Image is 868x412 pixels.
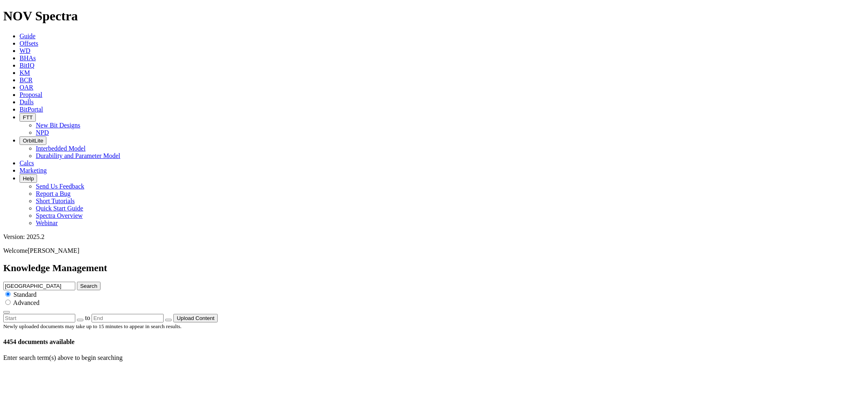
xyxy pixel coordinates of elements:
button: Help [20,174,37,183]
span: [PERSON_NAME] [28,247,79,254]
a: KM [20,69,30,76]
a: BitPortal [20,106,43,113]
span: to [85,314,90,321]
a: Offsets [20,40,38,47]
a: Guide [20,33,35,39]
a: OAR [20,84,33,91]
a: BHAs [20,55,36,61]
input: End [92,314,164,322]
a: Interbedded Model [36,145,85,152]
a: Quick Start Guide [36,205,83,212]
input: Start [3,314,75,322]
span: Standard [13,291,37,298]
a: Short Tutorials [36,197,75,204]
p: Enter search term(s) above to begin searching [3,354,865,362]
h4: 4454 documents available [3,338,865,346]
a: BitIQ [20,62,34,69]
a: Send Us Feedback [36,183,84,190]
a: NPD [36,129,49,136]
div: Version: 2025.2 [3,233,865,241]
a: Durability and Parameter Model [36,152,120,159]
h2: Knowledge Management [3,263,865,274]
a: BCR [20,77,33,83]
a: Dulls [20,99,34,105]
a: Marketing [20,167,47,174]
a: Report a Bug [36,190,70,197]
span: FTT [23,114,33,121]
span: Help [23,175,34,182]
a: Proposal [20,91,42,98]
a: WD [20,47,31,54]
button: OrbitLite [20,136,46,145]
a: Spectra Overview [36,212,83,219]
button: Upload Content [173,314,218,322]
p: Welcome [3,247,865,254]
a: Webinar [36,219,58,226]
a: Calcs [20,160,34,167]
button: Search [77,282,101,290]
h1: NOV Spectra [3,9,865,24]
a: New Bit Designs [36,122,80,129]
input: e.g. Smoothsteer Record [3,282,75,290]
button: FTT [20,113,36,122]
span: OrbitLite [23,138,43,144]
small: Newly uploaded documents may take up to 15 minutes to appear in search results. [3,323,181,329]
span: Advanced [13,299,39,306]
